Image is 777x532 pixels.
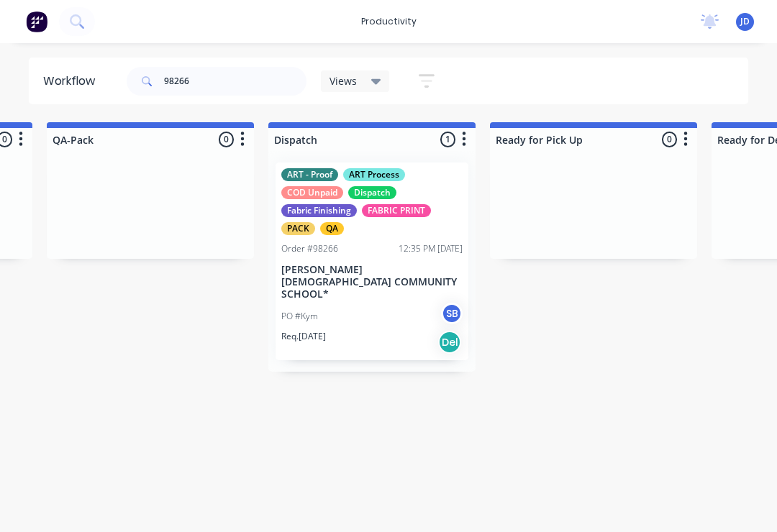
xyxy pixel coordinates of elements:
div: Order #98266 [281,242,338,255]
span: Views [330,73,357,88]
input: Search for orders... [164,67,306,96]
div: ART Process [343,168,405,181]
div: SB [441,303,463,324]
div: ART - Proof [281,168,338,181]
div: FABRIC PRINT [362,204,431,217]
img: Factory [26,11,47,32]
div: PACK [281,222,315,235]
p: PO #Kym [281,310,318,323]
div: COD Unpaid [281,186,343,199]
div: Del [438,331,461,354]
div: Dispatch [348,186,396,199]
p: Req. [DATE] [281,330,326,343]
div: Fabric Finishing [281,204,357,217]
div: 12:35 PM [DATE] [399,242,463,255]
div: QA [320,222,344,235]
p: [PERSON_NAME] [DEMOGRAPHIC_DATA] COMMUNITY SCHOOL* [281,264,463,300]
span: JD [740,15,750,28]
div: productivity [354,11,424,32]
div: Workflow [43,73,102,90]
div: ART - ProofART ProcessCOD UnpaidDispatchFabric FinishingFABRIC PRINTPACKQAOrder #9826612:35 PM [D... [276,162,468,360]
